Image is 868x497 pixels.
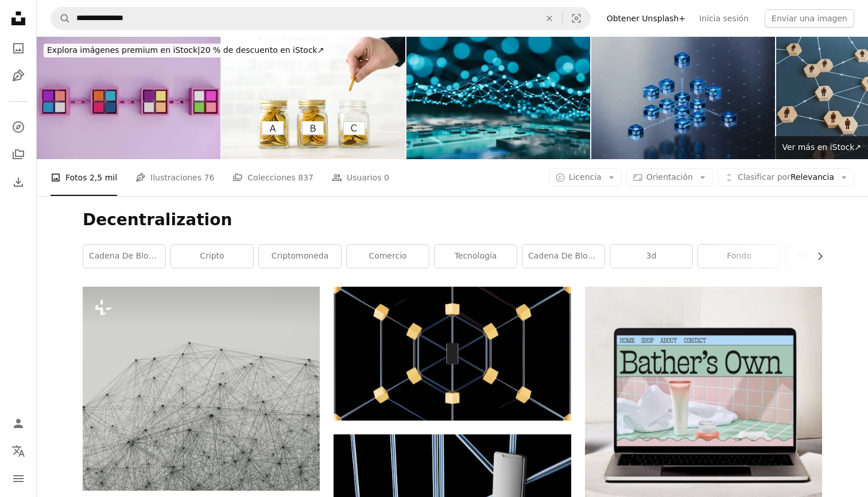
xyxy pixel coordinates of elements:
[83,383,320,394] a: Una foto en blanco y negro de una red de líneas
[7,412,30,435] a: Iniciar sesión / Registrarse
[347,245,429,268] a: comercio
[222,37,405,159] img: La mano de un humano ahorrando dinero en botellas con etiquetas de palabras del alfabeto
[406,37,590,159] img: Antecedentes abstractos de la tecnología blockchain
[522,245,604,268] a: Cadena de bloque
[765,9,854,28] button: Enviar una imagen
[7,171,30,194] a: Historial de descargas
[626,168,713,187] button: Orientación
[809,245,822,268] button: desplazar lista a la derecha
[384,171,389,184] span: 0
[334,287,571,420] img: diagrama
[698,245,780,268] a: Fondo
[332,159,389,196] a: Usuarios 0
[537,7,562,29] button: Borrar
[135,159,214,196] a: Ilustraciones 76
[435,245,517,268] a: Tecnología
[738,172,834,183] span: Relevancia
[51,7,71,29] button: Buscar en Unsplash
[232,159,313,196] a: Colecciones 837
[7,143,30,166] a: Colecciones
[569,172,602,182] span: Licencia
[600,9,692,28] a: Obtener Unsplash+
[83,287,320,491] img: Una foto en blanco y negro de una red de líneas
[334,348,571,359] a: diagrama
[563,7,590,29] button: Búsqueda visual
[646,172,693,182] span: Orientación
[298,171,313,184] span: 837
[775,136,868,159] a: Ver más en iStock↗
[7,467,30,490] button: Menú
[7,64,30,87] a: Ilustraciones
[718,168,854,187] button: Clasificar porRelevancia
[7,37,30,60] a: Fotos
[204,171,214,184] span: 76
[7,115,30,138] a: Explorar
[37,37,334,64] a: Explora imágenes premium en iStock|20 % de descuento en iStock↗
[37,37,220,159] img: Concepto de cadena de bloques con bloques multicolores
[610,245,692,268] a: 3d
[7,440,30,463] button: Idioma
[786,245,868,268] a: Imagen digital
[83,210,822,230] h1: Decentralization
[549,168,622,187] button: Licencia
[692,9,755,28] a: Inicia sesión
[738,172,790,182] span: Clasificar por
[51,7,591,30] form: Encuentra imágenes en todo el sitio
[47,45,200,55] span: Explora imágenes premium en iStock |
[782,142,861,152] span: Ver más en iStock ↗
[47,45,324,55] span: 20 % de descuento en iStock ↗
[83,245,165,268] a: Cadena de bloques
[171,245,253,268] a: cripto
[591,37,775,159] img: Red digital de blockchain con bloques de datos conectados
[259,245,341,268] a: criptomoneda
